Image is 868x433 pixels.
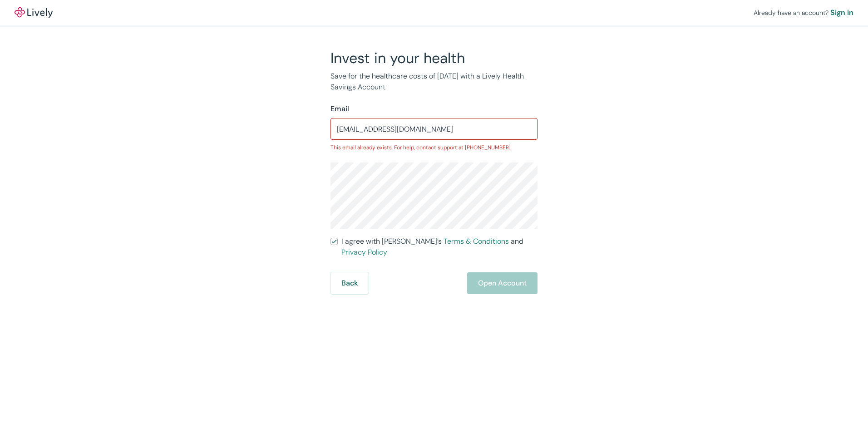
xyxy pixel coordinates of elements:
[830,7,853,18] a: Sign in
[15,7,53,18] a: LivelyLively
[754,7,853,18] div: Already have an account?
[341,236,538,258] span: I agree with [PERSON_NAME]’s and
[330,103,349,114] label: Email
[330,272,369,294] button: Back
[330,71,538,93] p: Save for the healthcare costs of [DATE] with a Lively Health Savings Account
[330,49,538,67] h2: Invest in your health
[330,143,538,152] p: This email already exists. For help, contact support at [PHONE_NUMBER]
[341,247,387,257] a: Privacy Policy
[444,236,509,246] a: Terms & Conditions
[15,7,53,18] img: Lively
